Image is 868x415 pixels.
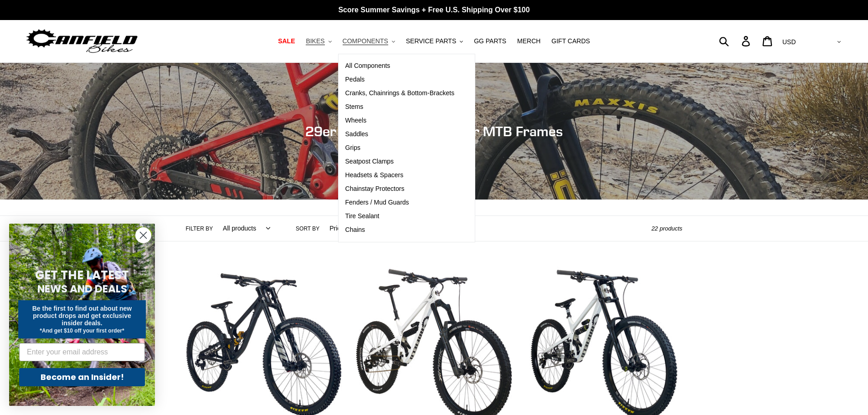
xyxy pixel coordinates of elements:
span: 22 products [652,225,683,232]
span: *And get $10 off your first order* [40,328,124,334]
button: SERVICE PARTS [401,35,467,47]
a: Tire Sealant [339,210,462,223]
a: GG PARTS [469,35,511,47]
a: SALE [273,35,299,47]
span: All Components [345,62,390,70]
span: Saddles [345,130,369,138]
span: GET THE LATEST [35,267,129,283]
a: Grips [339,141,462,155]
a: Fenders / Mud Guards [339,196,462,210]
a: GIFT CARDS [547,35,595,47]
span: SERVICE PARTS [406,37,456,45]
span: Wheels [345,117,367,124]
span: GG PARTS [474,37,506,45]
span: Seatpost Clamps [345,158,394,165]
a: Seatpost Clamps [339,155,462,169]
a: Headsets & Spacers [339,169,462,182]
input: Search [724,31,747,51]
a: Stems [339,100,462,114]
a: Cranks, Chainrings & Bottom-Brackets [339,87,462,100]
img: Canfield Bikes [25,27,139,56]
span: COMPONENTS [343,37,388,45]
a: All Components [339,59,462,73]
span: NEWS AND DEALS [37,282,127,296]
a: Pedals [339,73,462,87]
span: Headsets & Spacers [345,171,404,179]
span: MERCH [517,37,540,45]
span: Chains [345,226,365,234]
span: Be the first to find out about new product drops and get exclusive insider deals. [32,305,132,327]
span: Grips [345,144,360,152]
span: Tire Sealant [345,212,380,220]
span: Cranks, Chainrings & Bottom-Brackets [345,89,455,97]
a: Chainstay Protectors [339,182,462,196]
button: COMPONENTS [338,35,400,47]
a: Wheels [339,114,462,128]
span: Stems [345,103,364,111]
a: Saddles [339,128,462,141]
label: Filter by [186,225,213,233]
span: 29er Mountain Bikes | 29er MTB Frames [305,123,563,139]
span: Chainstay Protectors [345,185,405,193]
button: BIKES [301,35,336,47]
span: Fenders / Mud Guards [345,199,409,206]
input: Enter your email address [19,343,145,361]
span: BIKES [306,37,324,45]
button: Close dialog [135,227,151,243]
span: Pedals [345,76,365,83]
button: Become an Insider! [19,368,145,386]
label: Sort by [296,225,319,233]
a: MERCH [513,35,545,47]
a: Chains [339,223,462,237]
span: GIFT CARDS [551,37,590,45]
span: SALE [278,37,295,45]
